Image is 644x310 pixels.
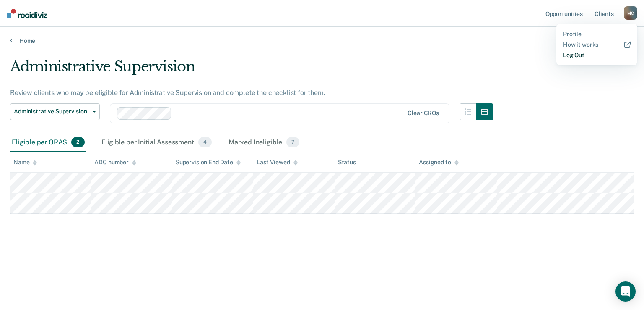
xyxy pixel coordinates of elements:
span: 2 [71,137,84,148]
div: Marked Ineligible7 [227,134,301,152]
img: Recidiviz [7,9,47,18]
div: Last Viewed [257,159,297,166]
a: Home [10,37,634,45]
div: Supervision End Date [176,159,241,166]
div: Assigned to [419,159,458,166]
div: Eligible per Initial Assessment4 [100,134,213,152]
div: Status [338,159,356,166]
div: Name [13,159,37,166]
div: Administrative Supervision [10,58,493,82]
div: Eligible per ORAS2 [10,134,86,152]
a: Profile [563,31,631,38]
a: Log Out [563,52,631,59]
button: MC [624,6,637,20]
div: Clear CROs [408,110,439,117]
div: Open Intercom Messenger [615,281,636,302]
span: 4 [198,137,212,148]
div: ADC number [94,159,136,166]
span: 7 [286,137,299,148]
div: Review clients who may be eligible for Administrative Supervision and complete the checklist for ... [10,89,493,97]
div: M C [624,6,637,20]
span: Administrative Supervision [14,108,89,115]
button: Administrative Supervision [10,103,100,120]
a: How it works [563,41,631,48]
